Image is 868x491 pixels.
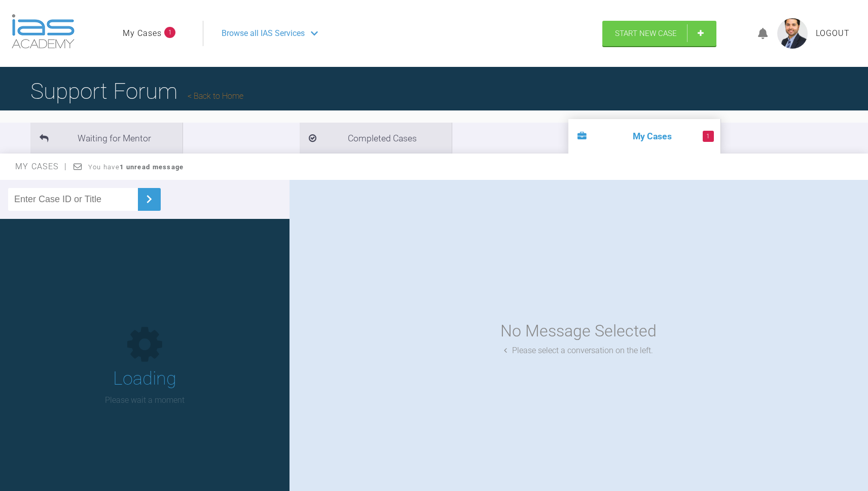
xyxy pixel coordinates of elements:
a: Start New Case [602,21,716,46]
h1: Loading [113,364,176,394]
img: profile.png [777,18,808,49]
li: Completed Cases [300,123,452,154]
span: My Cases [15,162,67,171]
span: You have [88,163,184,171]
li: Waiting for Mentor [30,123,183,154]
div: Please select a conversation on the left. [504,344,653,357]
div: No Message Selected [500,318,657,344]
img: chevronRight.28bd32b0.svg [141,191,157,207]
img: logo-light.3e3ef733.png [12,14,75,49]
strong: 1 unread message [120,163,184,171]
a: My Cases [123,27,162,40]
a: Logout [816,27,850,40]
p: Please wait a moment [105,394,185,407]
li: My Cases [568,119,720,154]
h1: Support Forum [30,73,243,109]
span: Start New Case [615,29,677,38]
span: 1 [703,131,714,142]
span: 1 [164,27,175,38]
input: Enter Case ID or Title [8,188,138,211]
span: Browse all IAS Services [222,27,305,40]
a: Back to Home [188,91,243,101]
